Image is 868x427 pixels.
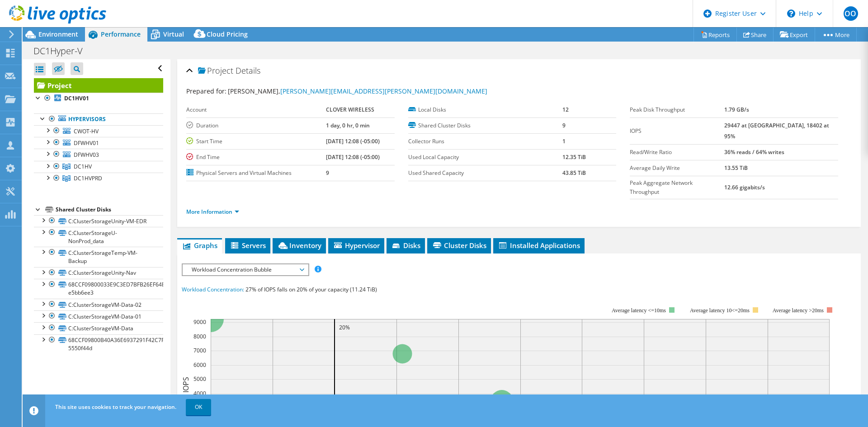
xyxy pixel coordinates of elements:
b: 1 [562,137,566,145]
span: Cluster Disks [432,241,486,250]
b: 29447 at [GEOGRAPHIC_DATA], 18402 at 95% [724,122,829,140]
span: Virtual [163,30,184,38]
b: 12.35 TiB [562,153,586,161]
a: 68CCF09800B40A36E6937291F42C7FDF-5550f44d [34,334,163,354]
h1: DC1Hyper-V [29,46,97,56]
text: 5000 [193,375,206,383]
a: More [815,28,857,42]
span: Graphs [182,241,217,250]
a: DC1HV [34,161,163,173]
span: Hypervisor [333,241,380,250]
span: DC1HVPRD [74,174,102,182]
a: DC1HV01 [34,93,163,104]
a: DC1HVPRD [34,173,163,184]
b: [DATE] 12:08 (-05:00) [326,137,380,145]
span: Workload Concentration: [182,286,244,293]
label: Peak Aggregate Network Throughput [630,178,724,197]
text: 7000 [193,347,206,354]
a: Hypervisors [34,113,163,125]
b: DC1HV01 [64,94,89,102]
a: C:ClusterStorageTemp-VM-Backup [34,247,163,267]
span: CWOT-HV [74,127,99,135]
span: Details [236,65,260,76]
a: Project [34,78,163,93]
text: Average latency >20ms [773,307,824,314]
label: Account [186,105,326,114]
a: OK [186,399,211,415]
label: Used Local Capacity [408,153,562,162]
div: Shared Cluster Disks [56,204,163,215]
label: Peak Disk Throughput [630,105,724,114]
span: Project [198,66,233,75]
a: C:ClusterStorageUnity-Nav [34,267,163,279]
span: OO [844,6,858,21]
a: C:ClusterStorageVM-Data [34,322,163,334]
b: 9 [326,169,329,177]
span: Cloud Pricing [207,30,248,38]
a: DFWHV01 [34,137,163,149]
a: DFWHV03 [34,149,163,160]
span: Environment [38,30,78,38]
b: 1 day, 0 hr, 0 min [326,122,370,129]
span: This site uses cookies to track your navigation. [55,403,176,411]
b: 12.66 gigabits/s [724,183,765,191]
label: Prepared for: [186,87,226,95]
b: 9 [562,122,566,129]
span: 27% of IOPS falls on 20% of your capacity (11.24 TiB) [245,286,377,293]
a: More Information [186,208,239,216]
text: IOPS [181,377,191,393]
label: Read/Write Ratio [630,148,724,157]
b: 43.85 TiB [562,169,586,177]
label: End Time [186,153,326,162]
text: 20% [339,324,350,331]
b: 12 [562,106,569,113]
a: C:ClusterStorageVM-Data-01 [34,310,163,322]
b: 36% reads / 64% writes [724,148,784,156]
b: CLOVER WIRELESS [326,106,374,113]
a: Reports [693,28,737,42]
text: 8000 [193,333,206,340]
span: Performance [101,30,141,38]
span: DFWHV01 [74,139,99,147]
label: Start Time [186,137,326,146]
label: Collector Runs [408,137,562,146]
span: Servers [230,241,266,250]
label: Used Shared Capacity [408,169,562,178]
label: Shared Cluster Disks [408,121,562,130]
a: C:ClusterStorageUnity-VM-EDR [34,215,163,227]
svg: \n [787,9,795,18]
span: Disks [391,241,420,250]
b: [DATE] 12:08 (-05:00) [326,153,380,161]
a: C:ClusterStorageVM-Data-02 [34,299,163,310]
span: Installed Applications [498,241,580,250]
a: Export [773,28,815,42]
a: Share [736,28,774,42]
label: Local Disks [408,105,562,114]
label: Duration [186,121,326,130]
span: DC1HV [74,163,92,170]
b: 1.79 GB/s [724,106,749,113]
a: [PERSON_NAME][EMAIL_ADDRESS][PERSON_NAME][DOMAIN_NAME] [280,87,487,95]
label: Average Daily Write [630,164,724,173]
b: 13.55 TiB [724,164,748,172]
label: IOPS [630,127,724,136]
a: 68CCF09800033E9C3ED7BFB26EF64EEC-e5bb6ee3 [34,279,163,299]
text: 6000 [193,361,206,369]
tspan: Average latency <=10ms [612,307,666,314]
tspan: Average latency 10<=20ms [690,307,750,314]
span: Inventory [277,241,321,250]
a: C:ClusterStorageU-NonProd_data [34,227,163,247]
span: Workload Concentration Bubble [187,264,303,275]
a: CWOT-HV [34,125,163,137]
span: DFWHV03 [74,151,99,159]
text: 9000 [193,318,206,326]
text: 4000 [193,389,206,397]
label: Physical Servers and Virtual Machines [186,169,326,178]
span: [PERSON_NAME], [228,87,487,95]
